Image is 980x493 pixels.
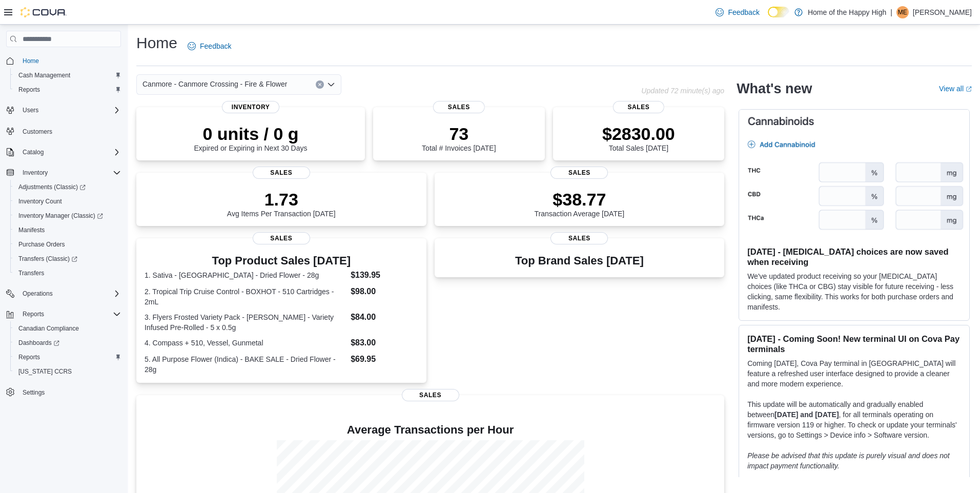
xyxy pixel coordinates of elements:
[14,181,90,193] a: Adjustments (Classic)
[602,124,675,152] div: Total Sales [DATE]
[18,54,121,67] span: Home
[14,224,121,236] span: Manifests
[23,57,39,65] span: Home
[145,286,346,307] dt: 2. Tropical Trip Cruise Control - BOXHOT - 510 Cartridges - 2mL
[808,6,886,18] p: Home of the Happy High
[23,169,48,177] span: Inventory
[23,128,52,136] span: Customers
[327,80,335,89] button: Open list of options
[14,84,121,96] span: Reports
[10,83,125,97] button: Reports
[711,2,763,23] a: Feedback
[515,255,644,267] h3: Top Brand Sales [DATE]
[14,351,121,363] span: Reports
[142,78,287,90] span: Canmore - Canmore Crossing - Fire & Flower
[768,17,768,18] span: Dark Mode
[18,55,43,67] a: Home
[737,80,812,97] h2: What's new
[2,166,125,180] button: Inventory
[18,287,57,300] button: Operations
[18,146,121,158] span: Catalog
[14,322,83,335] a: Canadian Compliance
[23,388,45,397] span: Settings
[2,286,125,301] button: Operations
[18,308,48,320] button: Reports
[145,270,346,280] dt: 1. Sativa - [GEOGRAPHIC_DATA] - Dried Flower - 28g
[14,195,121,208] span: Inventory Count
[14,238,121,251] span: Purchase Orders
[10,209,125,223] a: Inventory Manager (Classic)
[23,106,38,114] span: Users
[433,101,484,113] span: Sales
[145,338,346,348] dt: 4. Compass + 510, Vessel, Gunmetal
[2,103,125,117] button: Users
[23,290,53,298] span: Operations
[14,337,121,349] span: Dashboards
[14,267,48,279] a: Transfers
[14,253,81,265] a: Transfers (Classic)
[227,189,336,210] p: 1.73
[18,255,77,263] span: Transfers (Classic)
[10,350,125,364] button: Reports
[18,167,121,179] span: Inventory
[145,255,418,267] h3: Top Product Sales [DATE]
[194,124,308,152] div: Expired or Expiring in Next 30 Days
[747,334,961,354] h3: [DATE] - Coming Soon! New terminal UI on Cova Pay terminals
[10,180,125,194] a: Adjustments (Classic)
[145,354,346,375] dt: 5. All Purpose Flower (Indica) - BAKE SALE - Dried Flower - 28g
[18,104,43,116] button: Users
[14,351,44,363] a: Reports
[145,424,716,436] h4: Average Transactions per Hour
[898,6,907,18] span: ME
[18,126,56,138] a: Customers
[18,386,49,399] a: Settings
[183,36,235,56] a: Feedback
[18,183,86,191] span: Adjustments (Classic)
[422,124,496,144] p: 73
[23,310,44,318] span: Reports
[18,86,40,94] span: Reports
[14,238,69,251] a: Purchase Orders
[316,80,324,89] button: Clear input
[747,246,961,267] h3: [DATE] - [MEDICAL_DATA] choices are now saved when receiving
[14,224,49,236] a: Manifests
[728,7,759,17] span: Feedback
[18,240,65,249] span: Purchase Orders
[768,7,789,17] input: Dark Mode
[14,84,44,96] a: Reports
[18,287,121,300] span: Operations
[18,324,79,333] span: Canadian Compliance
[18,197,62,206] span: Inventory Count
[747,358,961,389] p: Coming [DATE], Cova Pay terminal in [GEOGRAPHIC_DATA] will feature a refreshed user interface des...
[966,86,972,92] svg: External link
[10,237,125,252] button: Purchase Orders
[535,189,625,210] p: $38.77
[253,232,310,244] span: Sales
[222,101,279,113] span: Inventory
[747,399,961,440] p: This update will be automatically and gradually enabled between , for all terminals operating on ...
[14,210,121,222] span: Inventory Manager (Classic)
[550,167,608,179] span: Sales
[14,322,121,335] span: Canadian Compliance
[939,85,972,93] a: View allExternal link
[200,41,231,51] span: Feedback
[18,367,72,376] span: [US_STATE] CCRS
[14,337,64,349] a: Dashboards
[890,6,892,18] p: |
[145,312,346,333] dt: 3. Flyers Frosted Variety Pack - [PERSON_NAME] - Variety Infused Pre-Rolled - 5 x 0.5g
[10,223,125,237] button: Manifests
[535,189,625,218] div: Transaction Average [DATE]
[402,389,459,401] span: Sales
[2,145,125,159] button: Catalog
[227,189,336,218] div: Avg Items Per Transaction [DATE]
[2,385,125,400] button: Settings
[550,232,608,244] span: Sales
[14,267,121,279] span: Transfers
[14,69,121,81] span: Cash Management
[10,68,125,83] button: Cash Management
[896,6,909,18] div: Matthew Esslemont
[253,167,310,179] span: Sales
[194,124,308,144] p: 0 units / 0 g
[18,386,121,399] span: Settings
[10,364,125,379] button: [US_STATE] CCRS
